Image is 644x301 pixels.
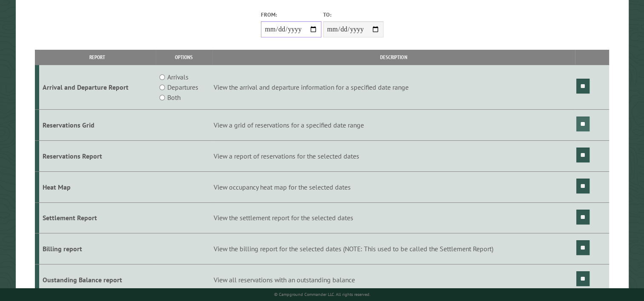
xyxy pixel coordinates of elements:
[212,110,575,141] td: View a grid of reservations for a specified date range
[167,82,198,92] label: Departures
[39,110,156,141] td: Reservations Grid
[212,233,575,264] td: View the billing report for the selected dates (NOTE: This used to be called the Settlement Report)
[212,50,575,65] th: Description
[261,11,321,19] label: From:
[156,50,212,65] th: Options
[274,292,370,297] small: © Campground Commander LLC. All rights reserved.
[39,202,156,233] td: Settlement Report
[39,50,156,65] th: Report
[39,140,156,171] td: Reservations Report
[212,140,575,171] td: View a report of reservations for the selected dates
[323,11,384,19] label: To:
[39,233,156,264] td: Billing report
[167,72,189,82] label: Arrivals
[212,264,575,295] td: View all reservations with an outstanding balance
[167,92,180,102] label: Both
[39,264,156,295] td: Oustanding Balance report
[39,65,156,110] td: Arrival and Departure Report
[39,171,156,202] td: Heat Map
[212,171,575,202] td: View occupancy heat map for the selected dates
[212,65,575,110] td: View the arrival and departure information for a specified date range
[212,202,575,233] td: View the settlement report for the selected dates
